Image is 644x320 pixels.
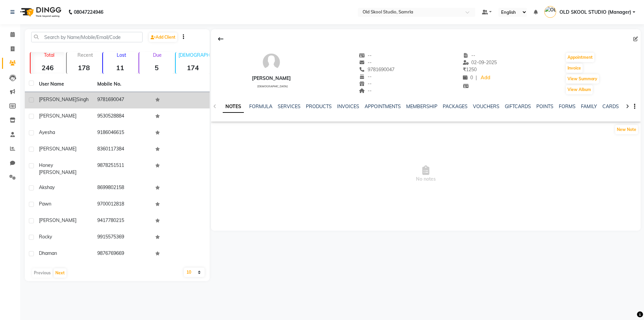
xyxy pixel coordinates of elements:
[473,103,499,109] a: VOUCHERS
[359,59,372,65] span: --
[39,250,57,256] span: Dhaman
[139,63,173,72] strong: 5
[463,66,466,73] span: ₹
[365,103,401,109] a: APPOINTMENTS
[39,184,55,190] span: akshay
[359,88,372,94] span: --
[178,52,210,58] p: [DEMOGRAPHIC_DATA]
[443,103,468,109] a: PACKAGES
[359,74,372,80] span: --
[252,75,291,82] div: [PERSON_NAME]
[103,63,137,72] strong: 11
[306,103,332,109] a: PRODUCTS
[93,213,152,229] td: 9417780215
[93,246,152,262] td: 9876769669
[476,74,477,81] span: |
[39,162,76,175] span: Honey [PERSON_NAME]
[566,53,594,62] button: Appointment
[406,103,437,109] a: MEMBERSHIP
[463,66,477,73] span: 1250
[67,63,101,72] strong: 178
[93,180,152,196] td: 8699802158
[359,66,394,73] span: 9781690047
[566,63,583,73] button: Invoice
[93,229,152,246] td: 9915575369
[536,103,553,109] a: POINTS
[337,103,359,109] a: INVOICES
[544,6,556,18] img: OLD SKOOL STUDIO (Manager)
[33,52,65,58] p: Total
[505,103,531,109] a: GIFTCARDS
[149,33,177,42] a: Add Client
[39,201,51,207] span: pawn
[463,59,497,65] span: 02-09-2025
[93,77,152,92] th: Mobile No.
[566,85,593,94] button: View Album
[141,52,173,58] p: Due
[359,52,372,58] span: --
[359,81,372,87] span: --
[17,3,63,21] img: logo
[615,125,638,134] button: New Note
[211,140,641,208] span: No notes
[93,158,152,180] td: 9878251511
[581,103,597,109] a: FAMILY
[261,52,281,72] img: avatar
[31,63,65,72] strong: 246
[463,52,476,58] span: --
[278,103,301,109] a: SERVICES
[39,96,76,102] span: [PERSON_NAME]
[69,52,101,58] p: Recent
[76,96,89,102] span: singh
[214,33,228,45] div: Back to Client
[480,73,491,83] a: Add
[106,52,137,58] p: Lost
[31,32,143,42] input: Search by Name/Mobile/Email/Code
[93,108,152,125] td: 9530528884
[93,92,152,108] td: 9781690047
[223,101,244,113] a: NOTES
[566,74,599,84] button: View Summary
[602,103,619,109] a: CARDS
[39,234,52,240] span: rocky
[559,103,576,109] a: FORMS
[93,125,152,141] td: 9186046615
[39,129,55,135] span: ayesha
[39,217,76,223] span: [PERSON_NAME]
[39,146,76,152] span: [PERSON_NAME]
[74,3,103,21] b: 08047224946
[93,196,152,213] td: 9700012818
[39,113,76,119] span: [PERSON_NAME]
[463,75,473,81] span: 0
[176,63,210,72] strong: 174
[559,9,631,16] span: OLD SKOOL STUDIO (Manager)
[35,77,93,92] th: User Name
[249,103,272,109] a: FORMULA
[257,85,288,88] span: [DEMOGRAPHIC_DATA]
[93,141,152,158] td: 8360117384
[54,268,66,278] button: Next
